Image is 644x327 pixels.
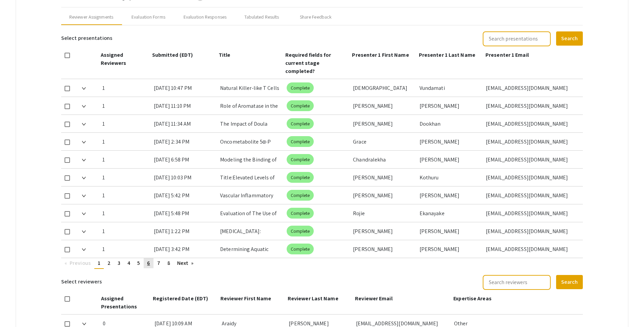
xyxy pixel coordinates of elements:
[147,259,150,267] span: 6
[355,295,392,302] span: Reviewer Email
[152,51,193,58] span: Submitted (EDT)
[353,222,414,240] div: [PERSON_NAME]
[102,204,148,222] div: 1
[154,169,215,186] div: [DATE] 10:03 PM
[220,240,281,258] div: Determining Aquatic Community Differences Between Invasive Water Hyacinth and Native Pennywort in...
[101,295,137,310] span: Assigned Presentations
[420,151,481,168] div: [PERSON_NAME]
[82,323,86,325] img: Expand arrow
[82,105,86,108] img: Expand arrow
[556,31,583,46] button: Search
[288,295,338,302] span: Reviewer Last Name
[419,51,475,58] span: Presenter 1 Last Name
[420,115,481,132] div: Dookhan
[420,186,481,204] div: [PERSON_NAME]
[485,51,529,58] span: Presenter 1 Email
[420,222,481,240] div: [PERSON_NAME]
[137,259,140,267] span: 5
[353,79,414,97] div: [DEMOGRAPHIC_DATA]
[486,79,577,97] div: [EMAIL_ADDRESS][DOMAIN_NAME]
[184,14,226,21] div: Evaluation Responses
[70,259,91,267] span: Previous
[453,295,492,302] span: Expertise Areas
[486,97,577,115] div: [EMAIL_ADDRESS][DOMAIN_NAME]
[154,115,215,132] div: [DATE] 11:34 AM
[420,240,481,258] div: [PERSON_NAME]
[220,204,281,222] div: Evaluation of The Use of Longitudinal Data for Depression Research and Antidepressant Drug Discovery
[69,14,113,21] div: Reviewer Assignments
[102,151,148,168] div: 1
[287,118,314,129] mat-chip: Complete
[82,141,86,144] img: Expand arrow
[486,133,577,150] div: [EMAIL_ADDRESS][DOMAIN_NAME]
[486,204,577,222] div: [EMAIL_ADDRESS][DOMAIN_NAME]
[483,31,551,46] input: Search presentations
[220,115,281,132] div: The Impact of Doula Support on Maternal Mental Health, NeonatalOutcomes, and Epidural Use: Correl...
[102,79,148,97] div: 1
[220,186,281,204] div: Vascular Inflammatory Studies with Engineered Bioreactors
[220,169,281,186] div: Title:Elevated Levels of Interleukin-11 and Matrix Metalloproteinase-9 in the Serum of Patients w...
[287,154,314,165] mat-chip: Complete
[132,14,165,21] div: Evaluation Forms
[420,169,481,186] div: Kothuru
[102,240,148,258] div: 1
[486,222,577,240] div: [EMAIL_ADDRESS][DOMAIN_NAME]
[157,259,160,267] span: 7
[220,222,281,240] div: [MEDICAL_DATA]: Vascular Dysfunction, Inflammation, and Emerging Therapeutic Approaches
[353,115,414,132] div: [PERSON_NAME]
[287,82,314,93] mat-chip: Complete
[287,190,314,201] mat-chip: Complete
[420,97,481,115] div: [PERSON_NAME]
[174,258,197,268] a: Next page
[82,212,86,215] img: Expand arrow
[82,230,86,233] img: Expand arrow
[127,259,130,267] span: 4
[102,222,148,240] div: 1
[154,222,215,240] div: [DATE] 1:22 PM
[420,204,481,222] div: Ekanayake
[420,79,481,97] div: Vundamati
[102,133,148,150] div: 1
[285,51,331,75] span: Required fields for current stage completed?
[154,204,215,222] div: [DATE] 5:48 PM
[353,97,414,115] div: [PERSON_NAME]
[353,169,414,186] div: [PERSON_NAME]
[353,240,414,258] div: [PERSON_NAME]
[300,14,332,21] div: Share Feedback
[220,133,281,150] div: Oncometabolite 5α-P Imbalance Through Altered Mammary [MEDICAL_DATA] Metabolism: A Biomarker and ...
[556,275,583,289] button: Search
[353,151,414,168] div: Chandralekha
[154,97,215,115] div: [DATE] 11:10 PM
[82,159,86,161] img: Expand arrow
[154,79,215,97] div: [DATE] 10:47 PM
[220,295,271,302] span: Reviewer First Name
[82,195,86,197] img: Expand arrow
[287,244,314,254] mat-chip: Complete
[154,240,215,258] div: [DATE] 3:42 PM
[102,186,148,204] div: 1
[220,79,281,97] div: Natural Killer-like T Cells and Longevity: A Comparative Analysis
[220,97,281,115] div: Role of Aromatase in the Conversion of 11-Oxyandrogens to [MEDICAL_DATA]: Mechanisms and Implicat...
[352,51,409,58] span: Presenter 1 First Name
[483,275,551,290] input: Search reviewers
[154,151,215,168] div: [DATE] 6:58 PM
[61,274,102,289] h6: Select reviewers
[219,51,231,58] span: Title
[102,97,148,115] div: 1
[101,51,126,67] span: Assigned Reviewers
[82,123,86,126] img: Expand arrow
[167,259,170,267] span: 8
[287,172,314,183] mat-chip: Complete
[108,259,111,267] span: 2
[154,186,215,204] div: [DATE] 5:42 PM
[61,258,583,269] ul: Pagination
[486,151,577,168] div: [EMAIL_ADDRESS][DOMAIN_NAME]
[287,136,314,147] mat-chip: Complete
[287,208,314,219] mat-chip: Complete
[486,186,577,204] div: [EMAIL_ADDRESS][DOMAIN_NAME]
[82,248,86,251] img: Expand arrow
[486,240,577,258] div: [EMAIL_ADDRESS][DOMAIN_NAME]
[118,259,120,267] span: 3
[153,295,208,302] span: Registered Date (EDT)
[102,169,148,186] div: 1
